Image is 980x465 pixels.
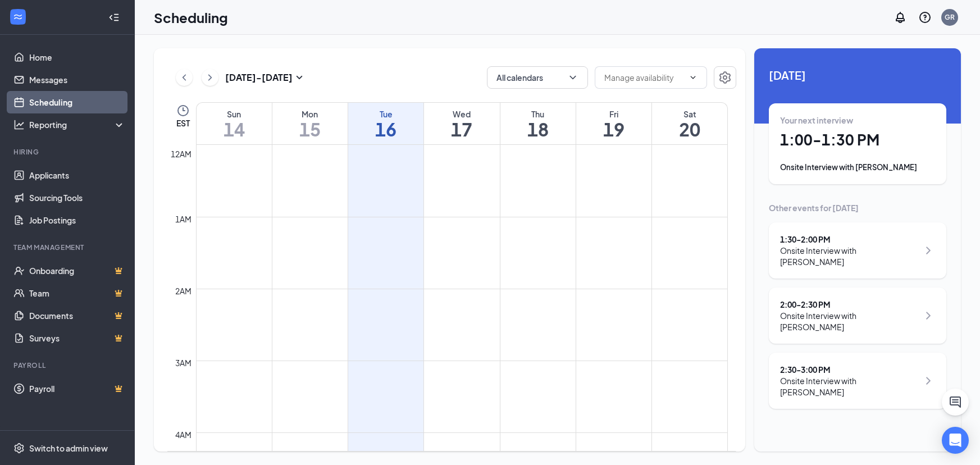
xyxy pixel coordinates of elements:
div: GR [945,12,955,22]
div: Sun [197,108,272,120]
button: Settings [714,66,736,89]
a: September 17, 2025 [424,103,499,144]
svg: ChevronLeft [179,71,190,84]
a: PayrollCrown [29,377,125,400]
button: ChatActive [942,389,969,416]
div: 2:30 - 3:00 PM [780,364,919,375]
svg: ChevronRight [922,309,935,322]
a: DocumentsCrown [29,304,125,327]
a: September 14, 2025 [197,103,272,144]
h1: Scheduling [154,8,228,27]
svg: ChevronRight [204,71,216,84]
a: September 16, 2025 [348,103,423,144]
div: Fri [576,108,651,120]
svg: Collapse [108,12,120,23]
svg: Clock [176,104,190,117]
button: All calendarsChevronDown [487,66,588,89]
h1: 15 [272,120,348,139]
div: 2:00 - 2:30 PM [780,299,919,310]
h1: 16 [348,120,423,139]
div: Your next interview [780,115,935,126]
h1: 18 [500,120,576,139]
div: Onsite Interview with [PERSON_NAME] [780,162,935,173]
div: Thu [500,108,576,120]
div: Onsite Interview with [PERSON_NAME] [780,245,919,267]
div: 3am [173,357,194,369]
div: Hiring [13,147,123,157]
svg: ChevronDown [567,72,578,83]
div: Sat [652,108,727,120]
h1: 19 [576,120,651,139]
a: Job Postings [29,209,125,231]
a: OnboardingCrown [29,259,125,282]
span: EST [176,117,190,129]
h1: 14 [197,120,272,139]
a: Scheduling [29,91,125,113]
div: 12am [168,148,194,160]
a: Home [29,46,125,69]
a: TeamCrown [29,282,125,304]
svg: Settings [13,443,25,454]
svg: Settings [718,71,732,84]
a: September 15, 2025 [272,103,348,144]
svg: ChevronDown [689,73,698,82]
span: [DATE] [769,66,946,84]
a: Sourcing Tools [29,186,125,209]
div: 1am [173,213,194,225]
svg: ChevronRight [922,374,935,388]
div: Tue [348,108,423,120]
div: Onsite Interview with [PERSON_NAME] [780,310,919,332]
svg: ChatActive [949,395,962,409]
h1: 17 [424,120,499,139]
h3: [DATE] - [DATE] [225,71,293,84]
a: September 20, 2025 [652,103,727,144]
button: ChevronRight [202,69,218,86]
svg: QuestionInfo [918,11,932,24]
div: 4am [173,428,194,441]
div: Reporting [29,119,126,130]
a: September 19, 2025 [576,103,651,144]
div: Mon [272,108,348,120]
a: Messages [29,69,125,91]
div: 2am [173,285,194,297]
h1: 20 [652,120,727,139]
svg: Notifications [894,11,907,24]
a: September 18, 2025 [500,103,576,144]
div: Switch to admin view [29,443,108,454]
div: 1:30 - 2:00 PM [780,234,919,245]
div: Other events for [DATE] [769,202,946,213]
h1: 1:00 - 1:30 PM [780,130,935,149]
svg: Analysis [13,119,25,130]
div: Wed [424,108,499,120]
a: Applicants [29,164,125,186]
input: Manage availability [604,71,684,84]
svg: WorkstreamLogo [12,11,24,22]
svg: SmallChevronDown [293,71,306,84]
div: Team Management [13,243,123,252]
div: Payroll [13,361,123,370]
svg: ChevronRight [922,244,935,257]
div: Onsite Interview with [PERSON_NAME] [780,375,919,398]
div: Open Intercom Messenger [942,427,969,454]
a: SurveysCrown [29,327,125,349]
button: ChevronLeft [176,69,193,86]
